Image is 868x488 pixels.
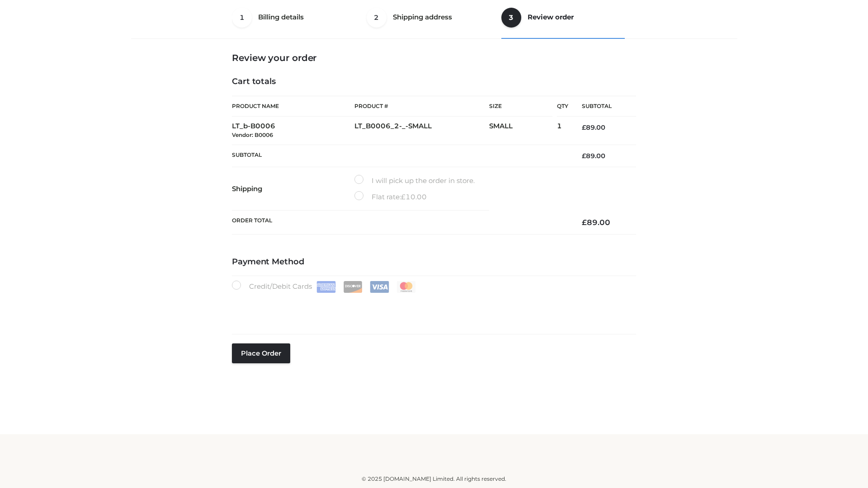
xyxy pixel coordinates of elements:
bdi: 10.00 [401,192,427,201]
span: £ [582,218,587,227]
img: Amex [316,281,336,293]
img: Visa [370,281,389,293]
th: Product Name [232,96,354,117]
span: £ [582,123,586,131]
th: Qty [557,96,568,117]
span: £ [582,152,586,160]
td: LT_B0006_2-_-SMALL [354,117,489,145]
label: Credit/Debit Cards [232,281,417,293]
h4: Payment Method [232,257,636,267]
th: Product # [354,96,489,117]
img: Discover [343,281,363,293]
th: Subtotal [232,145,568,167]
label: Flat rate: [354,191,427,203]
td: SMALL [489,117,557,145]
th: Subtotal [568,96,636,117]
small: Vendor: B0006 [232,131,273,138]
iframe: Secure payment input frame [230,291,634,324]
label: I will pick up the order in store. [354,175,475,187]
h4: Cart totals [232,77,636,87]
th: Size [489,96,552,117]
div: © 2025 [DOMAIN_NAME] Limited. All rights reserved. [134,474,734,483]
bdi: 89.00 [582,123,605,131]
th: Order Total [232,211,568,235]
h3: Review your order [232,52,636,63]
td: LT_b-B0006 [232,117,354,145]
bdi: 89.00 [582,152,605,160]
th: Shipping [232,167,354,211]
td: 1 [557,117,568,145]
button: Place order [232,343,290,363]
span: £ [401,192,406,201]
bdi: 89.00 [582,218,610,227]
img: Mastercard [396,281,416,293]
